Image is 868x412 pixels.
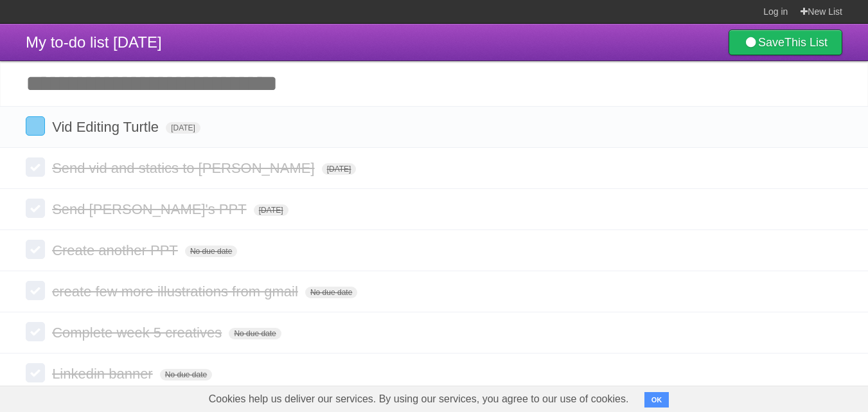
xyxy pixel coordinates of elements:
[26,199,45,218] label: Done
[52,366,156,382] span: Linkedin banner
[26,240,45,259] label: Done
[196,386,642,412] span: Cookies help us deliver our services. By using our services, you agree to our use of cookies.
[26,322,45,341] label: Done
[254,204,288,216] span: [DATE]
[166,122,200,134] span: [DATE]
[160,369,212,381] span: No due date
[52,119,162,135] span: Vid Editing Turtle
[52,242,181,258] span: Create another PPT
[229,328,281,339] span: No due date
[26,281,45,300] label: Done
[305,287,357,298] span: No due date
[52,283,301,300] span: create few more illustrations from gmail
[729,30,842,55] a: SaveThis List
[26,33,162,51] span: My to-do list [DATE]
[52,201,250,217] span: Send [PERSON_NAME]'s PPT
[52,325,225,341] span: Complete week 5 creatives
[644,392,669,408] button: OK
[322,163,357,175] span: [DATE]
[52,160,317,176] span: Send vid and statics to [PERSON_NAME]
[26,157,45,177] label: Done
[784,36,828,49] b: This List
[185,246,237,257] span: No due date
[26,363,45,382] label: Done
[26,116,45,136] label: Done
